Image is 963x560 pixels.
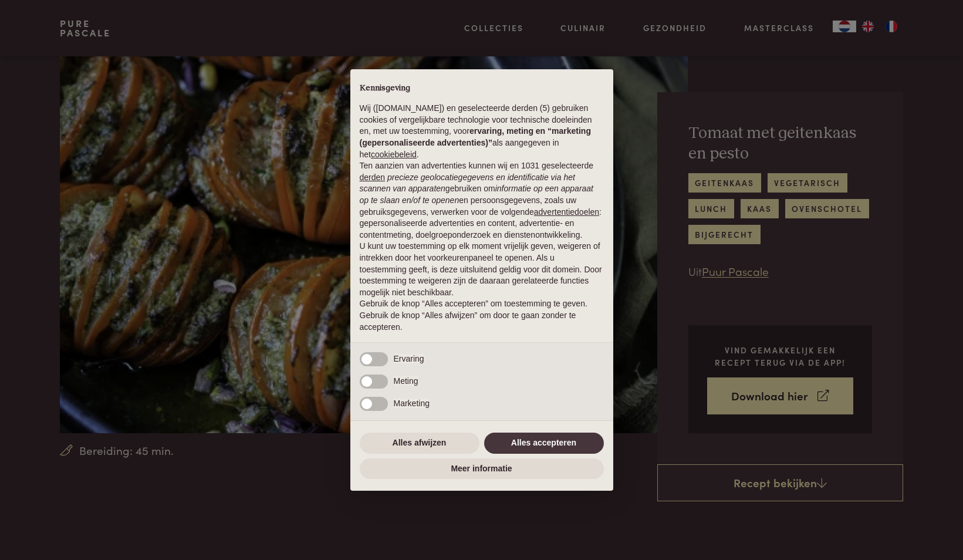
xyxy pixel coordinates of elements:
[360,172,386,184] button: derden
[360,458,604,480] button: Meer informatie
[534,207,599,218] button: advertentiedoelen
[360,126,591,147] strong: ervaring, meting en “marketing (gepersonaliseerde advertenties)”
[360,160,604,241] p: Ten aanzien van advertenties kunnen wij en 1031 geselecteerde gebruiken om en persoonsgegevens, z...
[371,150,417,159] a: cookiebeleid
[484,433,604,454] button: Alles accepteren
[360,83,604,94] h2: Kennisgeving
[360,184,594,205] em: informatie op een apparaat op te slaan en/of te openen
[394,399,430,408] span: Marketing
[360,173,575,194] em: precieze geolocatiegegevens en identificatie via het scannen van apparaten
[360,241,604,298] p: U kunt uw toestemming op elk moment vrijelijk geven, weigeren of intrekken door het voorkeurenpan...
[394,354,424,363] span: Ervaring
[360,298,604,333] p: Gebruik de knop “Alles accepteren” om toestemming te geven. Gebruik de knop “Alles afwijzen” om d...
[360,433,479,454] button: Alles afwijzen
[394,376,418,386] span: Meting
[360,103,604,160] p: Wij ([DOMAIN_NAME]) en geselecteerde derden (5) gebruiken cookies of vergelijkbare technologie vo...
